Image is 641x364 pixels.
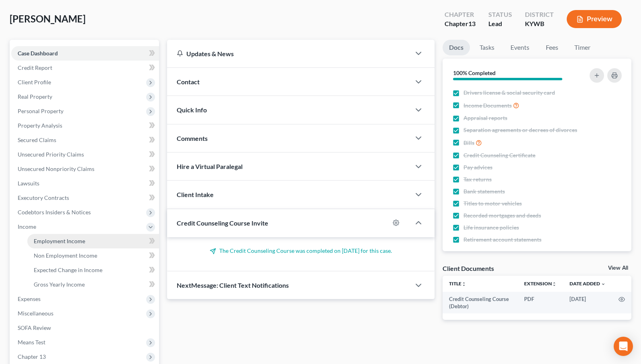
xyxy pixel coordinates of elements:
[34,238,85,244] span: Employment Income
[18,194,69,201] span: Executory Contracts
[463,236,541,244] span: Retirement account statements
[463,224,519,232] span: Life insurance policies
[27,248,159,263] a: Non Employment Income
[608,265,628,271] a: View All
[463,89,555,97] span: Drivers license & social security card
[27,277,159,292] a: Gross Yearly Income
[567,10,622,28] button: Preview
[177,191,214,198] span: Client Intake
[177,247,425,255] p: The Credit Counseling Course was completed on [DATE] for this case.
[177,106,207,114] span: Quick Info
[18,353,46,360] span: Chapter 13
[570,281,606,287] a: Date Added expand_more
[18,165,94,172] span: Unsecured Nonpriority Claims
[463,126,577,134] span: Separation agreements or decrees of divorces
[488,19,512,28] div: Lead
[11,46,159,61] a: Case Dashboard
[18,223,36,230] span: Income
[463,163,492,171] span: Pay advices
[18,209,91,216] span: Codebtors Insiders & Notices
[453,69,496,76] strong: 100% Completed
[601,282,606,287] i: expand_more
[34,266,102,273] span: Expected Change in Income
[468,20,476,27] span: 13
[449,281,466,287] a: Titleunfold_more
[177,78,200,85] span: Contact
[34,281,85,288] span: Gross Yearly Income
[11,162,159,176] a: Unsecured Nonpriority Claims
[177,281,289,289] span: NextMessage: Client Text Notifications
[11,118,159,133] a: Property Analysis
[463,114,507,122] span: Appraisal reports
[11,321,159,335] a: SOFA Review
[27,263,159,277] a: Expected Change in Income
[11,176,159,191] a: Lawsuits
[463,102,512,110] span: Income Documents
[445,10,476,19] div: Chapter
[525,10,554,19] div: District
[488,10,512,19] div: Status
[504,40,536,55] a: Events
[539,40,565,55] a: Fees
[463,199,522,207] span: Titles to motor vehicles
[177,134,208,142] span: Comments
[463,187,505,195] span: Bank statements
[11,147,159,162] a: Unsecured Priority Claims
[463,211,541,220] span: Recorded mortgages and deeds
[461,282,466,287] i: unfold_more
[18,151,84,158] span: Unsecured Priority Claims
[177,163,243,170] span: Hire a Virtual Paralegal
[614,337,633,356] div: Open Intercom Messenger
[563,292,612,314] td: [DATE]
[11,191,159,205] a: Executory Contracts
[18,295,41,302] span: Expenses
[18,339,45,346] span: Means Test
[18,136,56,143] span: Secured Claims
[177,219,268,227] span: Credit Counseling Course Invite
[10,13,86,24] span: [PERSON_NAME]
[11,133,159,147] a: Secured Claims
[445,19,476,28] div: Chapter
[18,310,53,317] span: Miscellaneous
[27,234,159,248] a: Employment Income
[552,282,557,287] i: unfold_more
[524,281,557,287] a: Extensionunfold_more
[18,50,58,57] span: Case Dashboard
[443,292,518,314] td: Credit Counseling Course (Debtor)
[18,93,52,100] span: Real Property
[177,49,401,58] div: Updates & News
[11,61,159,75] a: Credit Report
[443,40,470,55] a: Docs
[18,108,63,114] span: Personal Property
[443,264,494,272] div: Client Documents
[18,122,62,129] span: Property Analysis
[525,19,554,28] div: KYWB
[463,139,474,147] span: Bills
[463,151,535,159] span: Credit Counseling Certificate
[568,40,597,55] a: Timer
[473,40,501,55] a: Tasks
[18,79,51,85] span: Client Profile
[18,64,52,71] span: Credit Report
[463,175,492,183] span: Tax returns
[518,292,563,314] td: PDF
[18,180,39,187] span: Lawsuits
[34,252,97,259] span: Non Employment Income
[18,324,51,331] span: SOFA Review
